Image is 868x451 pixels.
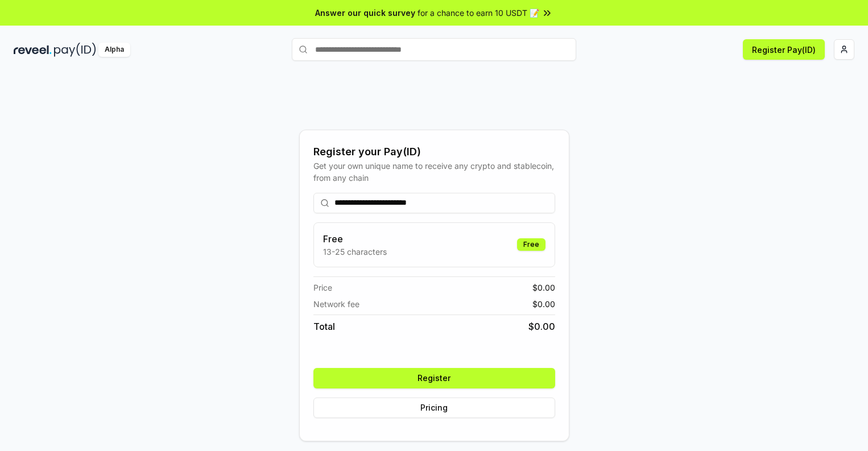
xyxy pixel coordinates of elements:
[313,398,555,418] button: Pricing
[323,246,387,258] p: 13-25 characters
[313,144,555,160] div: Register your Pay(ID)
[313,320,335,333] span: Total
[532,282,555,293] span: $ 0.00
[98,43,130,57] div: Alpha
[743,39,825,60] button: Register Pay(ID)
[418,7,539,19] span: for a chance to earn 10 USDT 📝
[313,368,555,388] button: Register
[323,232,387,246] h3: Free
[517,238,545,251] div: Free
[528,320,555,333] span: $ 0.00
[54,43,96,57] img: pay_id
[532,298,555,310] span: $ 0.00
[313,282,332,293] span: Price
[313,298,359,310] span: Network fee
[315,7,415,19] span: Answer our quick survey
[14,43,52,57] img: reveel_dark
[313,160,555,184] div: Get your own unique name to receive any crypto and stablecoin, from any chain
